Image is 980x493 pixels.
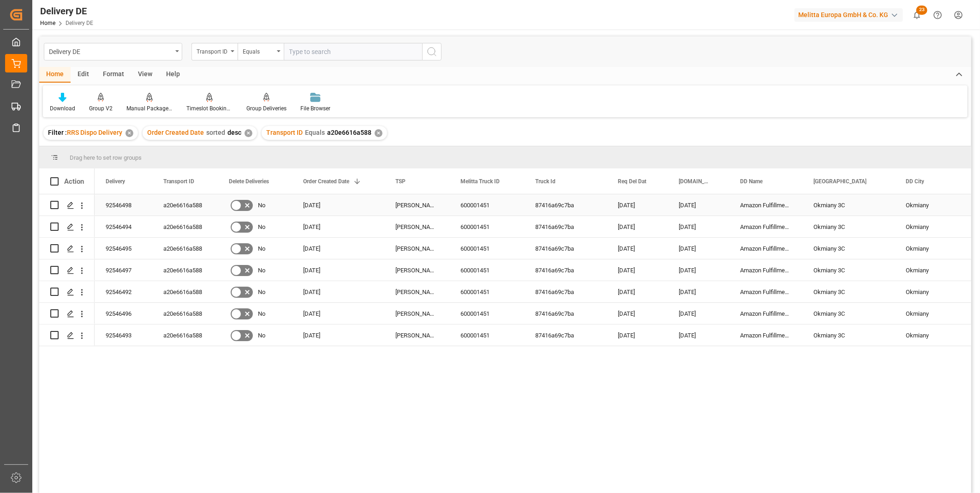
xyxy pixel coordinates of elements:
div: Press SPACE to select this row. [39,238,95,259]
div: [DATE] [668,325,729,346]
span: DD City [906,178,924,185]
button: open menu [44,43,182,60]
div: [DATE] [607,216,668,237]
span: Equals [305,129,325,136]
div: [DATE] [607,238,668,259]
div: 600001451 [449,303,524,324]
div: [DATE] [668,238,729,259]
span: No [258,282,265,303]
div: [DATE] [292,216,384,237]
span: Order Created Date [147,129,204,136]
button: Melitta Europa GmbH & Co. KG [795,6,907,24]
div: [DATE] [668,259,729,281]
span: RRS Dispo Delivery [67,129,122,136]
span: 23 [916,6,927,15]
div: [DATE] [668,194,729,216]
div: Amazon Fulfillment [GEOGRAPHIC_DATA] [729,303,802,324]
span: No [258,195,265,216]
button: open menu [238,43,284,60]
span: No [258,216,265,238]
div: 600001451 [449,281,524,302]
div: a20e6616a588 [152,216,218,237]
div: a20e6616a588 [152,238,218,259]
div: Okmiany [895,194,977,216]
div: Manual Package TypeDetermination [126,104,173,113]
div: Press SPACE to select this row. [39,259,95,281]
div: Press SPACE to select this row. [39,303,95,325]
button: search button [422,43,442,60]
div: 92546497 [95,259,152,281]
span: Order Created Date [303,178,349,185]
div: Okmiany [895,303,977,324]
div: Okmiany [895,216,977,237]
div: Amazon Fulfillment [GEOGRAPHIC_DATA] [729,194,802,216]
div: [DATE] [292,303,384,324]
div: [DATE] [292,281,384,302]
div: [PERSON_NAME] [384,303,449,324]
div: ✕ [125,129,133,137]
div: 600001451 [449,216,524,237]
div: Press SPACE to select this row. [39,281,95,303]
div: [DATE] [607,259,668,281]
div: 87416a69c7ba [524,259,607,281]
span: No [258,260,265,281]
span: [DOMAIN_NAME] Dat [679,178,710,185]
div: Okmiany [895,259,977,281]
div: Press SPACE to select this row. [39,194,95,216]
span: a20e6616a588 [327,129,371,136]
div: Okmiany [895,325,977,346]
button: show 23 new notifications [907,5,927,25]
div: a20e6616a588 [152,281,218,302]
div: 87416a69c7ba [524,194,607,216]
div: Amazon Fulfillment [GEOGRAPHIC_DATA] [729,325,802,346]
div: [DATE] [292,259,384,281]
div: 600001451 [449,194,524,216]
div: Help [159,67,187,83]
button: Help Center [927,5,948,25]
div: Timeslot Booking Report [186,104,233,113]
a: Home [40,20,55,26]
div: Okmiany 3C [802,303,895,324]
div: [PERSON_NAME] [384,259,449,281]
span: No [258,238,265,259]
div: Okmiany 3C [802,325,895,346]
div: Press SPACE to select this row. [39,216,95,238]
div: ✕ [245,129,252,137]
span: Delivery [106,178,125,185]
div: [DATE] [292,194,384,216]
span: Req Del Dat [618,178,646,185]
div: File Browser [300,104,330,113]
div: Group Deliveries [246,104,287,113]
div: Amazon Fulfillment [GEOGRAPHIC_DATA] [729,216,802,237]
div: [DATE] [607,194,668,216]
div: Amazon Fulfillment [GEOGRAPHIC_DATA] [729,259,802,281]
div: Format [96,67,131,83]
span: desc [227,129,241,136]
div: [DATE] [668,216,729,237]
input: Type to search [284,43,422,60]
div: Press SPACE to select this row. [39,325,95,346]
div: [DATE] [292,325,384,346]
div: Download [50,104,75,113]
div: [PERSON_NAME] [384,216,449,237]
div: Okmiany 3C [802,238,895,259]
div: Okmiany [895,238,977,259]
div: 92546495 [95,238,152,259]
span: Melitta Truck ID [460,178,500,185]
div: 87416a69c7ba [524,281,607,302]
span: Drag here to set row groups [70,154,142,161]
div: Amazon Fulfillment [GEOGRAPHIC_DATA] [729,238,802,259]
div: Delivery DE [40,4,93,18]
div: 87416a69c7ba [524,303,607,324]
div: 92546496 [95,303,152,324]
div: a20e6616a588 [152,194,218,216]
div: [DATE] [668,281,729,302]
span: Transport ID [266,129,303,136]
div: [PERSON_NAME] [384,325,449,346]
div: 600001451 [449,259,524,281]
div: 92546493 [95,325,152,346]
span: [GEOGRAPHIC_DATA] [813,178,866,185]
div: 92546494 [95,216,152,237]
span: sorted [206,129,225,136]
div: Okmiany 3C [802,194,895,216]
